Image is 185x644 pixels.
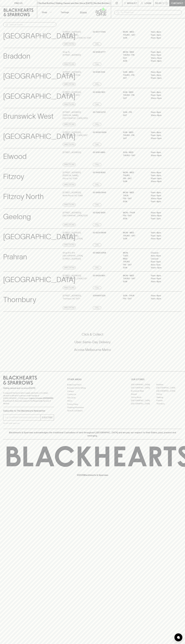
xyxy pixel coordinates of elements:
p: MON - WED [123,30,147,34]
p: SAT [123,137,147,140]
p: SUN - WED [123,71,147,74]
p: MON - WED [123,51,147,54]
p: 03 9077 5145 [93,30,106,34]
p: 03 6234 8696 [93,231,106,234]
p: 11am – 9pm [151,134,175,137]
a: Directions [63,123,76,126]
a: Call [93,183,101,186]
p: 11am – 8pm [151,111,175,114]
p: Closed – [151,251,175,254]
a: Call [93,306,101,309]
p: 03 9050 0659 [93,131,106,134]
p: 03 5242 8109 [93,211,105,214]
img: bubble-icon [177,636,180,639]
p: 0 [166,2,167,4]
p: [GEOGRAPHIC_DATA] [3,91,75,102]
p: SAT [123,77,147,80]
p: [GEOGRAPHIC_DATA] [3,71,75,82]
a: Directions [63,223,76,226]
a: Call [93,103,101,106]
p: MON - WED [123,171,147,174]
p: Checkout [171,2,183,5]
a: Call [93,63,101,66]
p: THUR [123,194,147,197]
p: MON - WED [123,274,147,277]
p: 03 9381 2129 [93,71,105,74]
p: OUR STORES [131,378,182,381]
p: 0399697225 [93,294,105,297]
a: [GEOGRAPHIC_DATA] [156,389,182,393]
a: Prahran [156,399,182,402]
p: 9am – 6pm [151,254,175,257]
p: Closed – [151,257,175,260]
p: MON - THUR [123,211,147,214]
h5: Uber Same-Day Delivery [3,340,182,344]
a: Terms & Conditions [67,409,118,412]
p: THURS - SAT [123,234,147,237]
p: [STREET_ADDRESS][PERSON_NAME] , [GEOGRAPHIC_DATA] [63,231,92,240]
a: Directions [63,306,76,309]
p: 11am – 9pm [151,194,175,197]
button: Shop [37,6,56,18]
p: [STREET_ADDRESS][PERSON_NAME] , Fitzroy VIC 3065 [63,171,92,180]
p: [STREET_ADDRESS] , [63,151,81,154]
p: 10am – 9pm [151,97,175,100]
a: [GEOGRAPHIC_DATA] [131,402,156,405]
a: [GEOGRAPHIC_DATA] [131,383,156,386]
p: Subscribe to The Blackhearts Newsletter [3,409,54,412]
p: Blackhearts & Sparrows acknowledges the traditional Custodians of land throughout [GEOGRAPHIC_DAT... [5,431,180,437]
p: 10am – 8pm [151,180,175,183]
p: 03 9826 8768 [93,251,106,254]
a: Brunswick West [131,389,156,393]
a: Call [93,43,101,46]
p: We will never spam you [3,422,54,425]
p: SUN [123,217,147,220]
p: 11am – 8pm [151,294,175,297]
p: 10am – 9pm [151,57,175,60]
p: 02 6128 0777 [93,51,106,54]
p: FRI - SAT [123,177,147,180]
p: THURS - FRI [123,74,147,77]
a: Directions [63,103,76,106]
p: SUN [123,59,147,63]
p: THURS - FRI [123,54,147,57]
a: Call [93,123,101,126]
p: 11am – 7pm [151,217,175,220]
p: FRI - SAT [123,197,147,200]
p: 11am – 9pm [151,174,175,177]
p: Shop 813-814 [GEOGRAPHIC_DATA] , [STREET_ADDRESS] [63,251,92,260]
p: SUN [123,200,147,203]
p: 10am – 8pm [151,154,175,157]
p: Fri - Sat [123,297,147,300]
p: 11am – 9pm [151,234,175,237]
p: SUN [123,237,147,240]
a: Directions [63,203,76,206]
a: Privacy Policy [67,403,118,406]
p: FIND US [14,2,23,5]
a: Fitzroy North [131,396,156,399]
p: Sun - Thur [123,294,147,297]
p: 11am – 8pm [151,151,175,154]
a: Call [93,203,101,206]
p: Elwood [3,151,27,162]
p: 03 9428 1801 [93,274,105,277]
p: 11am – 9pm [151,277,175,280]
p: 11am – 8pm [151,36,175,39]
p: OTHER AREAS [67,378,118,381]
p: 11am – 9pm [151,54,175,57]
a: Directions [63,43,76,46]
p: 11am – 8pm [151,211,175,214]
p: FRI - SAT [123,214,147,217]
p: SUN [123,280,147,283]
p: SAT [123,57,147,60]
p: [GEOGRAPHIC_DATA] [3,274,75,285]
p: SUN - WED [123,91,147,94]
input: Try "Pinot noir" [121,10,180,15]
p: TUES [123,254,147,257]
p: Sibling owned and run since [DATE] [3,387,54,389]
a: Careers [67,390,118,393]
p: 11am – 9pm [151,94,175,97]
p: THURS [123,174,147,177]
p: Fitzroy North [3,191,44,202]
p: [STREET_ADDRESS] , [GEOGRAPHIC_DATA] 3220 [63,211,88,217]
